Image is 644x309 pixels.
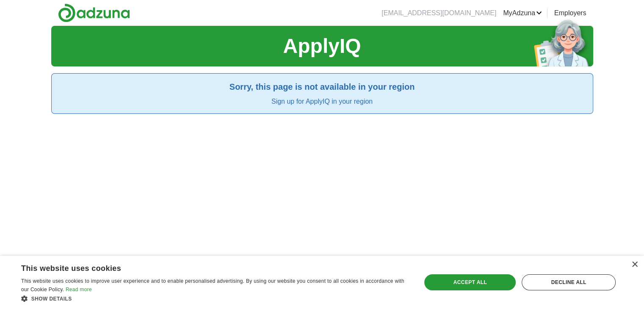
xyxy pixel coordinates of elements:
a: Read more, opens a new window [66,287,92,292]
div: Decline all [522,274,616,290]
div: Show details [21,294,409,303]
a: Employers [554,8,586,18]
img: Adzuna logo [58,3,130,22]
div: This website uses cookies [21,261,388,273]
h2: Sorry, this page is not available in your region [58,80,586,93]
li: [EMAIL_ADDRESS][DOMAIN_NAME] [381,8,496,18]
span: This website uses cookies to improve user experience and to enable personalised advertising. By u... [21,278,404,292]
a: Sign up for ApplyIQ in your region [271,98,373,105]
div: Close [631,262,638,268]
div: Accept all [424,274,516,290]
span: Show details [31,296,72,302]
h1: ApplyIQ [283,31,361,61]
a: MyAdzuna [503,8,542,18]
